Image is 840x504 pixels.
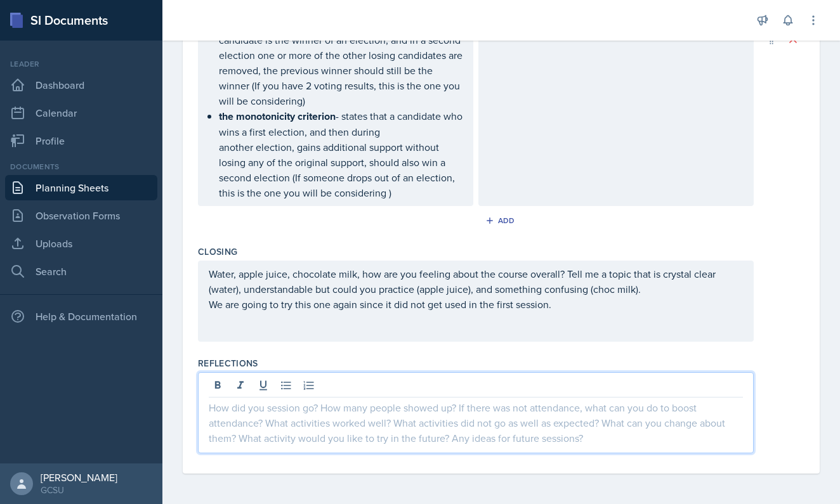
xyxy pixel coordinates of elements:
a: Search [5,259,157,284]
a: Uploads [5,231,157,256]
div: Add [488,216,515,226]
p: Water, apple juice, chocolate milk, how are you feeling about the course overall? Tell me a topic... [209,266,743,297]
a: Calendar [5,100,157,126]
div: Leader [5,58,157,70]
p: - states that a candidate who wins a first election, and then during another election, gains addi... [219,108,463,200]
a: Observation Forms [5,203,157,228]
strong: the monotonicity criterion [219,109,336,124]
a: Dashboard [5,72,157,98]
a: Profile [5,128,157,153]
label: Reflections [198,357,258,370]
div: Help & Documentation [5,304,157,329]
p: We are going to try this one again since it did not get used in the first session. [209,297,743,312]
label: Closing [198,245,237,258]
button: Add [481,211,522,230]
a: Planning Sheets [5,175,157,200]
div: Documents [5,161,157,172]
div: [PERSON_NAME] [41,471,117,484]
p: - states that if a candidate is the winner of an election, and in a second election one or more o... [219,16,463,108]
div: GCSU [41,484,117,496]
